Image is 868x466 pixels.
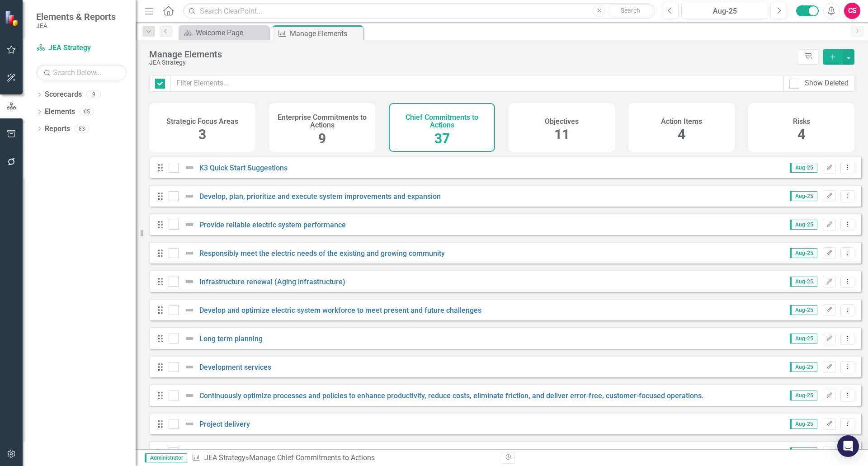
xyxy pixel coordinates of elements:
span: Aug-25 [790,362,817,372]
img: Not Defined [184,447,195,458]
input: Search ClearPoint... [183,3,655,19]
span: Aug-25 [790,447,817,457]
div: Manage Elements [149,49,793,59]
span: Aug-25 [790,391,817,400]
span: 9 [318,131,326,146]
h4: Strategic Focus Areas [166,118,238,126]
div: Manage Elements [290,28,361,39]
span: Aug-25 [790,191,817,201]
span: Aug-25 [790,419,817,429]
input: Filter Elements... [170,75,784,92]
button: Aug-25 [681,3,768,19]
img: Not Defined [184,333,195,344]
span: Aug-25 [790,277,817,287]
span: Aug-25 [790,220,817,230]
a: Welcome Page [181,27,267,38]
span: 3 [198,127,206,142]
h4: Action Items [661,118,702,126]
small: JEA [36,22,116,29]
a: JEA Strategy [36,43,127,53]
div: Open Intercom Messenger [837,435,859,457]
a: Reports [45,124,70,134]
img: Not Defined [184,276,195,287]
div: 65 [80,108,94,116]
a: Provide reliable electric system performance [199,221,346,229]
img: Not Defined [184,219,195,230]
a: Responsibly meet the electric needs of the existing and growing community [199,249,445,258]
span: Aug-25 [790,305,817,315]
span: Aug-25 [790,248,817,258]
h4: Chief Commitments to Actions [394,113,490,129]
span: Aug-25 [790,163,817,173]
span: 4 [678,127,685,142]
h4: Objectives [545,118,579,126]
span: 37 [434,131,450,146]
img: Not Defined [184,162,195,173]
div: Welcome Page [196,27,267,38]
img: Not Defined [184,419,195,429]
a: Elements [45,107,75,117]
button: CS [844,3,860,19]
div: 9 [86,91,101,99]
input: Search Below... [36,65,127,80]
img: Not Defined [184,191,195,202]
a: Scorecards [45,89,82,100]
img: Not Defined [184,390,195,401]
div: » Manage Chief Commitments to Actions [192,453,495,463]
span: Search [621,7,640,14]
a: Infrastructure renewal (Aging infrastructure) [199,278,345,286]
img: Not Defined [184,248,195,259]
img: Not Defined [184,305,195,315]
div: Aug-25 [684,6,765,17]
span: Elements & Reports [36,11,116,22]
span: 4 [797,127,805,142]
div: Show Deleted [805,78,849,89]
span: Aug-25 [790,334,817,344]
a: Develop, plan, prioritize and execute system improvements and expansion [199,192,441,201]
a: Long term planning [199,334,263,343]
div: JEA Strategy [149,59,793,66]
h4: Risks [793,118,810,126]
div: 83 [75,125,89,132]
h4: Enterprise Commitments to Actions [274,113,370,129]
span: Administrator [145,453,187,462]
a: Develop and optimize electric system workforce to meet present and future challenges [199,306,481,315]
img: ClearPoint Strategy [5,10,20,26]
a: JEA Strategy [204,453,245,462]
a: Project delivery [199,420,250,428]
button: Search [608,5,653,17]
img: Not Defined [184,362,195,372]
span: 11 [554,127,570,142]
a: K3 Quick Start Suggestions [199,164,288,172]
a: Continuously optimize processes and policies to enhance productivity, reduce costs, eliminate fri... [199,391,703,400]
a: Development services [199,363,271,372]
